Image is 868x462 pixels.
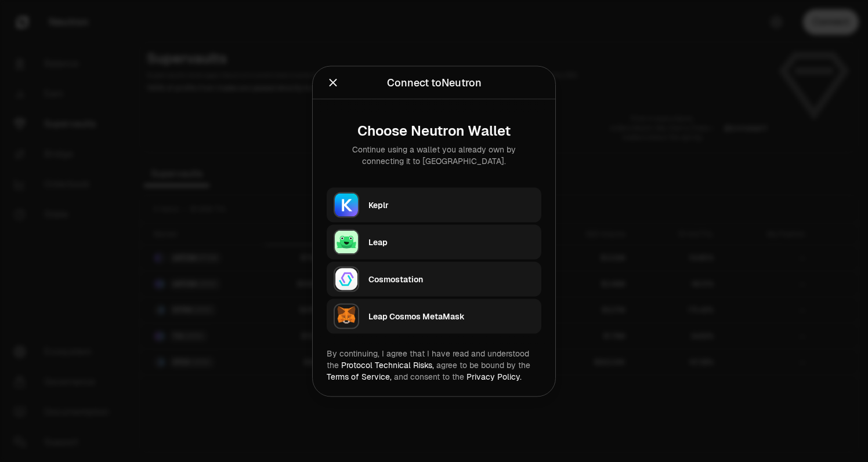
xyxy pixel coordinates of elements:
[327,74,339,90] button: Close
[327,371,392,381] a: Terms of Service,
[327,261,541,296] button: CosmostationCosmostation
[466,371,522,381] a: Privacy Policy.
[335,230,358,253] img: Leap
[368,199,534,210] div: Keplr
[336,143,532,166] div: Continue using a wallet you already own by connecting it to [GEOGRAPHIC_DATA].
[327,347,541,382] div: By continuing, I agree that I have read and understood the agree to be bound by the and consent t...
[327,187,541,222] button: KeplrKeplr
[335,267,358,290] img: Cosmostation
[341,359,434,370] a: Protocol Technical Risks,
[336,122,532,139] div: Choose Neutron Wallet
[368,310,534,322] div: Leap Cosmos MetaMask
[335,304,358,328] img: Leap Cosmos MetaMask
[368,236,534,248] div: Leap
[335,193,358,216] img: Keplr
[327,224,541,259] button: LeapLeap
[327,299,541,333] button: Leap Cosmos MetaMaskLeap Cosmos MetaMask
[387,74,482,90] div: Connect to Neutron
[368,273,534,285] div: Cosmostation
